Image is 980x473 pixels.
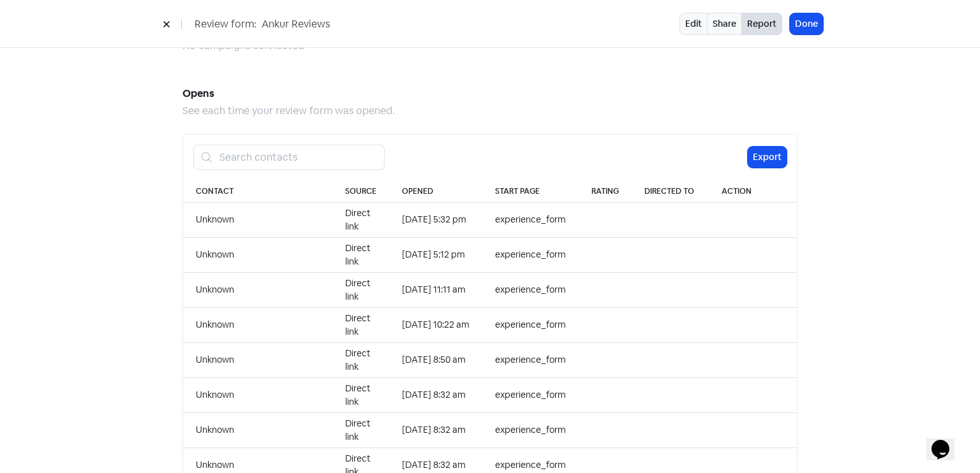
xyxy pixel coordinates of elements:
[790,13,823,34] button: Done
[482,202,579,237] td: experience_form
[707,13,742,35] a: Share
[183,412,332,448] td: Unknown
[332,412,389,448] td: Direct link
[482,272,579,307] td: experience_form
[389,412,482,448] td: [DATE] 8:32 am
[389,202,482,237] td: [DATE] 5:32 pm
[183,342,332,377] td: Unknown
[183,307,332,342] td: Unknown
[332,202,389,237] td: Direct link
[332,237,389,272] td: Direct link
[332,180,389,203] th: Source
[212,145,385,170] input: Search contacts
[679,13,708,35] a: Edit
[926,422,967,460] iframe: chat widget
[332,377,389,412] td: Direct link
[183,202,332,237] td: Unknown
[389,307,482,342] td: [DATE] 10:22 am
[332,342,389,377] td: Direct link
[183,272,332,307] td: Unknown
[332,307,389,342] td: Direct link
[709,180,797,203] th: Action
[389,342,482,377] td: [DATE] 8:50 am
[389,180,482,203] th: Opened
[482,342,579,377] td: experience_form
[389,237,482,272] td: [DATE] 5:12 pm
[332,272,389,307] td: Direct link
[389,377,482,412] td: [DATE] 8:32 am
[183,237,332,272] td: Unknown
[579,180,632,203] th: Rating
[389,272,482,307] td: [DATE] 11:11 am
[748,147,787,168] button: Export
[482,307,579,342] td: experience_form
[632,180,709,203] th: Directed to
[182,84,798,103] h5: Opens
[741,13,782,35] button: Report
[183,180,332,203] th: Contact
[482,237,579,272] td: experience_form
[182,103,798,119] div: See each time your review form was opened.
[195,17,256,32] span: Review form:
[482,377,579,412] td: experience_form
[482,412,579,448] td: experience_form
[482,180,579,203] th: Start page
[183,377,332,412] td: Unknown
